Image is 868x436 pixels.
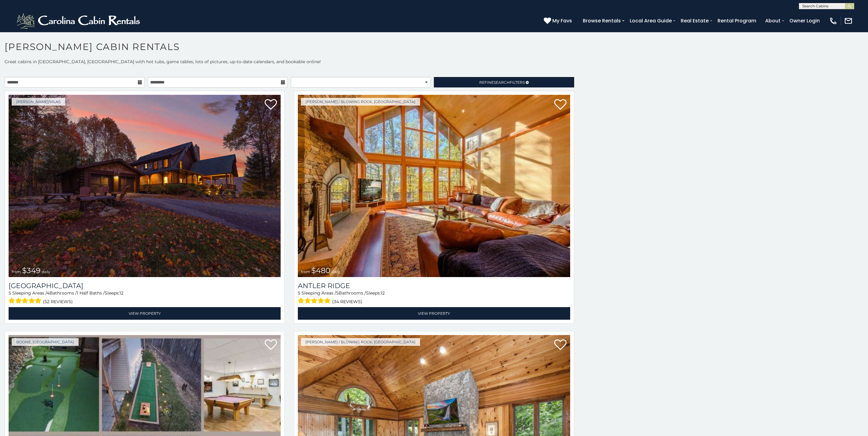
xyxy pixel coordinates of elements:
[544,17,574,25] a: My Favs
[298,307,570,320] a: View Property
[9,95,281,277] img: Diamond Creek Lodge
[9,290,281,306] div: Sleeping Areas / Bathrooms / Sleeps:
[42,269,50,274] span: daily
[336,290,339,296] span: 5
[12,98,65,106] a: [PERSON_NAME]/Vilas
[301,98,420,106] a: [PERSON_NAME] / Blowing Rock, [GEOGRAPHIC_DATA]
[22,266,41,275] span: $349
[479,80,525,85] span: Refine Filters
[9,282,281,290] a: [GEOGRAPHIC_DATA]
[298,290,300,296] span: 5
[9,290,11,296] span: 5
[9,95,281,277] a: Diamond Creek Lodge from $349 daily
[301,269,310,274] span: from
[298,282,570,290] a: Antler Ridge
[434,77,574,87] a: RefineSearchFilters
[298,290,570,306] div: Sleeping Areas / Bathrooms / Sleeps:
[552,17,572,25] span: My Favs
[554,98,566,111] a: Add to favorites
[265,98,277,111] a: Add to favorites
[43,298,73,306] span: (52 reviews)
[332,269,340,274] span: daily
[627,15,675,26] a: Local Area Guide
[301,338,420,346] a: [PERSON_NAME] / Blowing Rock, [GEOGRAPHIC_DATA]
[554,339,566,352] a: Add to favorites
[678,15,712,26] a: Real Estate
[714,15,759,26] a: Rental Program
[12,269,21,274] span: from
[9,282,281,290] h3: Diamond Creek Lodge
[494,80,510,85] span: Search
[9,307,281,320] a: View Property
[77,290,105,296] span: 1 Half Baths /
[311,266,330,275] span: $480
[786,15,823,26] a: Owner Login
[580,15,624,26] a: Browse Rentals
[829,17,838,25] img: phone-regular-white.png
[762,15,784,26] a: About
[381,290,385,296] span: 12
[47,290,49,296] span: 4
[119,290,123,296] span: 12
[298,95,570,277] a: Antler Ridge from $480 daily
[298,95,570,277] img: Antler Ridge
[844,17,853,25] img: mail-regular-white.png
[12,338,79,346] a: Boone, [GEOGRAPHIC_DATA]
[265,339,277,352] a: Add to favorites
[15,12,143,30] img: White-1-2.png
[332,298,362,306] span: (34 reviews)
